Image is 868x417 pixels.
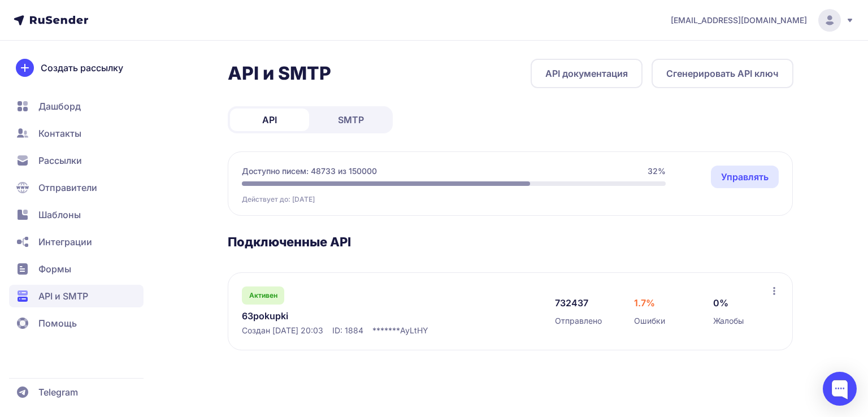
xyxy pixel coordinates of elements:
span: 32% [648,166,666,177]
h2: API и SMTP [228,62,331,85]
span: [EMAIL_ADDRESS][DOMAIN_NAME] [671,15,807,26]
span: Создан [DATE] 20:03 [242,325,323,336]
span: Активен [249,291,277,300]
span: Telegram [38,385,78,399]
span: Формы [38,262,71,276]
span: Создать рассылку [41,61,123,75]
button: Сгенерировать API ключ [652,59,793,88]
h3: Подключенные API [228,234,793,250]
span: 0% [713,296,728,310]
span: Интеграции [38,235,92,249]
span: Дашборд [38,99,81,113]
span: Жалобы [713,315,744,327]
span: ID: 1884 [332,325,363,336]
a: SMTP [311,108,390,131]
span: Отправлено [555,315,602,327]
span: API и SMTP [38,289,88,303]
span: Контакты [38,127,81,140]
span: Помощь [38,316,77,330]
span: AyLtHY [400,325,428,336]
span: SMTP [338,113,364,127]
span: Шаблоны [38,208,81,221]
span: Ошибки [634,315,665,327]
a: API [230,108,309,131]
a: 63pokupki [242,309,474,323]
a: API документация [531,59,643,88]
span: Рассылки [38,154,82,167]
span: 1.7% [634,296,655,310]
span: Отправители [38,181,97,194]
span: Доступно писем: 48733 из 150000 [242,166,377,177]
span: API [262,113,277,127]
span: Действует до: [DATE] [242,195,315,204]
span: 732437 [555,296,588,310]
a: Telegram [9,381,144,403]
a: Управлять [711,166,779,188]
